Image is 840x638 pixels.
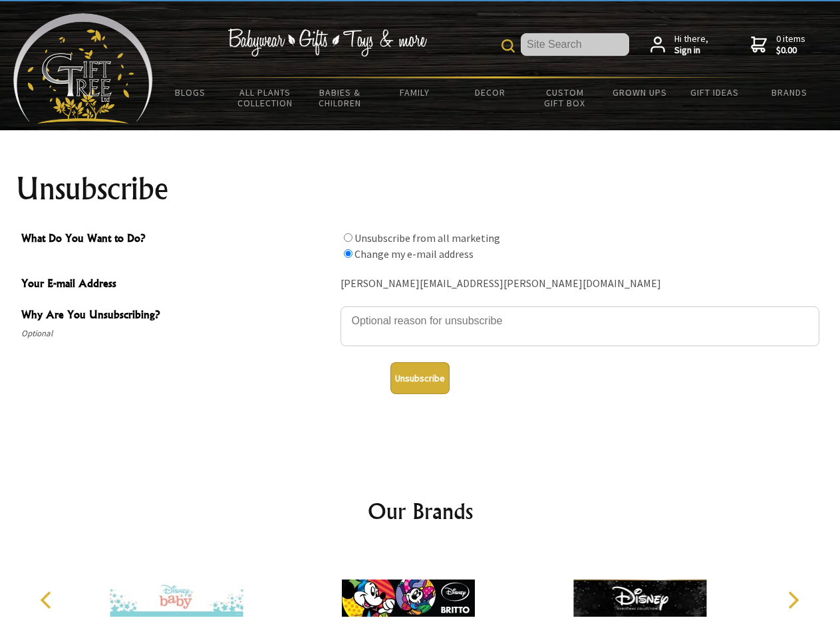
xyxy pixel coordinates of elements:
strong: $0.00 [776,45,805,56]
a: Custom Gift Box [527,78,603,117]
textarea: Why Are You Unsubscribing? [341,306,819,346]
a: 0 items$0.00 [751,33,805,56]
span: Hi there, [674,33,708,56]
input: What Do You Want to Do? [344,249,352,258]
button: Next [778,585,807,615]
button: Previous [33,585,63,615]
a: Gift Ideas [677,78,752,106]
h2: Our Brands [27,495,814,527]
img: product search [501,39,515,53]
a: Babies & Children [303,78,378,117]
span: Your E-mail Address [21,275,334,294]
img: Babywear - Gifts - Toys & more [227,29,427,56]
a: All Plants Collection [228,78,303,117]
button: Unsubscribe [390,362,450,394]
div: [PERSON_NAME][EMAIL_ADDRESS][PERSON_NAME][DOMAIN_NAME] [341,274,819,294]
h1: Unsubscribe [16,173,825,205]
a: Brands [752,78,827,106]
span: Optional [21,326,334,342]
label: Unsubscribe from all marketing [354,231,500,245]
a: Grown Ups [602,78,677,106]
span: What Do You Want to Do? [21,230,334,249]
a: Hi there,Sign in [650,33,708,56]
label: Change my e-mail address [354,247,474,261]
strong: Sign in [674,45,708,56]
img: Babyware - Gifts - Toys and more... [13,13,153,124]
a: Decor [452,78,527,106]
a: Family [378,78,453,106]
input: What Do You Want to Do? [344,233,352,242]
input: Site Search [521,33,629,56]
span: 0 items [776,33,805,56]
span: Why Are You Unsubscribing? [21,306,334,326]
a: BLOGS [153,78,228,106]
